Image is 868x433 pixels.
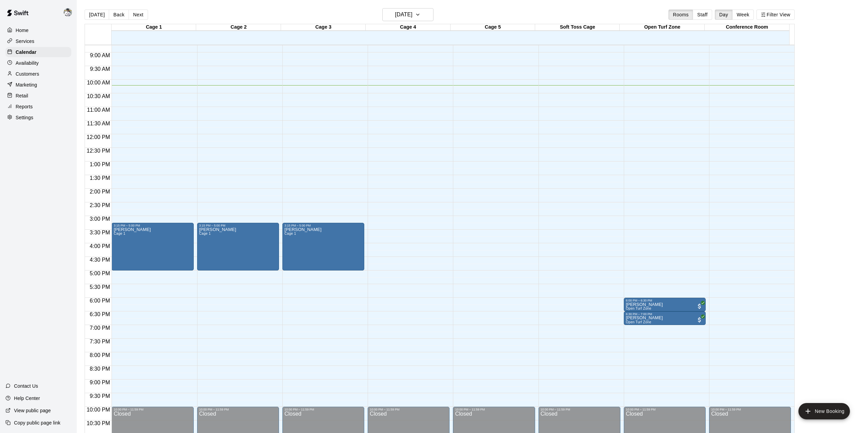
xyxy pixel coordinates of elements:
[129,10,148,20] button: Next
[88,161,112,167] span: 1:00 PM
[451,24,535,31] div: Cage 5
[16,38,34,45] p: Services
[395,10,412,19] h6: [DATE]
[199,224,277,227] div: 3:15 PM – 5:00 PM
[85,134,112,140] span: 12:00 PM
[626,299,704,302] div: 6:00 PM – 6:30 PM
[624,311,706,325] div: 6:30 PM – 7:00 PM: Nicole Schomaker
[624,298,706,311] div: 6:00 PM – 6:30 PM: Nicole Schomaker
[16,27,29,34] p: Home
[16,103,33,110] p: Reports
[88,257,112,263] span: 4:30 PM
[16,114,33,121] p: Settings
[85,420,112,426] span: 10:30 PM
[455,408,533,411] div: 10:00 PM – 11:59 PM
[5,47,71,57] a: Calendar
[370,408,447,411] div: 10:00 PM – 11:59 PM
[88,311,112,317] span: 6:30 PM
[5,69,71,79] a: Customers
[88,380,112,385] span: 9:00 PM
[756,10,795,20] button: Filter View
[62,5,77,19] div: Justin Dunning
[626,320,651,324] span: Open Turf Zone
[705,24,789,31] div: Conference Room
[85,407,112,413] span: 10:00 PM
[88,230,112,235] span: 3:30 PM
[5,36,71,46] div: Services
[626,307,651,310] span: Open Turf Zone
[620,24,704,31] div: Open Turf Zone
[109,10,129,20] button: Back
[85,93,112,99] span: 10:30 AM
[668,10,693,20] button: Rooms
[5,80,71,90] a: Marketing
[196,24,281,31] div: Cage 2
[626,312,704,316] div: 6:30 PM – 7:00 PM
[16,71,39,77] p: Customers
[197,223,279,270] div: 3:15 PM – 5:00 PM: Dunning
[85,121,112,126] span: 11:30 AM
[541,408,618,411] div: 10:00 PM – 11:59 PM
[711,408,789,411] div: 10:00 PM – 11:59 PM
[14,407,51,414] p: View public page
[88,243,112,249] span: 4:00 PM
[88,284,112,290] span: 5:30 PM
[626,408,704,411] div: 10:00 PM – 11:59 PM
[88,270,112,276] span: 5:00 PM
[88,216,112,222] span: 3:00 PM
[88,366,112,372] span: 8:30 PM
[14,419,60,426] p: Copy public page link
[282,223,364,270] div: 3:15 PM – 5:00 PM: Dunning
[14,383,38,389] p: Contact Us
[85,10,109,20] button: [DATE]
[88,175,112,181] span: 1:30 PM
[693,10,712,20] button: Staff
[14,395,40,402] p: Help Center
[88,339,112,344] span: 7:30 PM
[85,107,112,113] span: 11:00 AM
[88,325,112,331] span: 7:00 PM
[715,10,733,20] button: Day
[114,224,191,227] div: 3:15 PM – 5:00 PM
[5,25,71,35] a: Home
[284,224,362,227] div: 3:15 PM – 5:00 PM
[5,112,71,123] a: Settings
[114,232,125,235] span: Cage 1
[85,148,112,154] span: 12:30 PM
[5,58,71,68] a: Availability
[85,80,112,86] span: 10:00 AM
[64,8,72,16] img: Justin Dunning
[16,60,39,66] p: Availability
[199,232,211,235] span: Cage 1
[114,408,191,411] div: 10:00 PM – 11:59 PM
[696,316,703,323] span: All customers have paid
[798,403,850,419] button: add
[88,352,112,358] span: 8:00 PM
[16,49,36,56] p: Calendar
[5,91,71,101] a: Retail
[696,303,703,310] span: All customers have paid
[366,24,450,31] div: Cage 4
[732,10,754,20] button: Week
[16,92,28,99] p: Retail
[284,408,362,411] div: 10:00 PM – 11:59 PM
[88,393,112,399] span: 9:30 PM
[5,102,71,112] a: Reports
[88,298,112,304] span: 6:00 PM
[88,202,112,208] span: 2:30 PM
[281,24,366,31] div: Cage 3
[382,8,433,21] button: [DATE]
[88,189,112,195] span: 2:00 PM
[199,408,277,411] div: 10:00 PM – 11:59 PM
[16,81,37,88] p: Marketing
[112,223,193,270] div: 3:15 PM – 5:00 PM: Dunning
[284,232,296,235] span: Cage 1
